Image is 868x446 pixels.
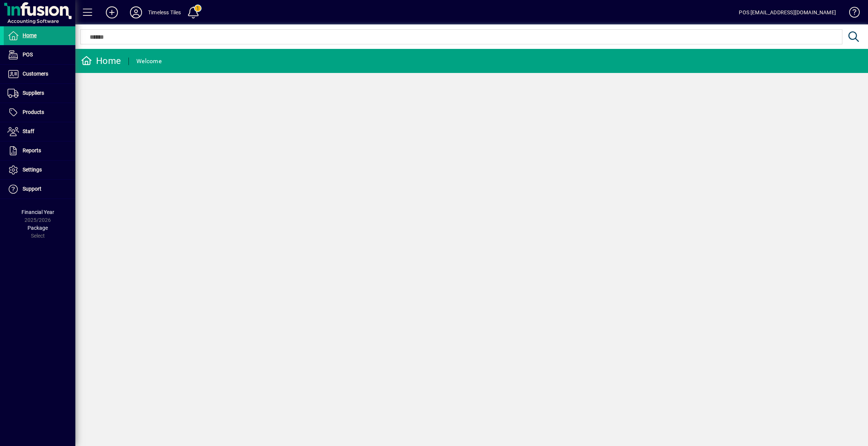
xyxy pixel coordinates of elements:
[844,2,859,26] a: Knowledge Base
[4,161,75,179] a: Settings
[23,32,37,38] span: Home
[23,186,41,192] span: Support
[23,71,48,77] span: Customers
[28,225,48,231] span: Package
[739,6,836,18] div: POS [EMAIL_ADDRESS][DOMAIN_NAME]
[4,65,75,83] a: Customers
[148,6,181,18] div: Timeless Tiles
[4,46,75,64] a: POS
[23,128,34,134] span: Staff
[23,52,33,58] span: POS
[21,209,54,215] span: Financial Year
[23,90,44,96] span: Suppliers
[81,55,121,67] div: Home
[4,84,75,103] a: Suppliers
[4,180,75,199] a: Support
[136,55,162,67] div: Welcome
[100,6,124,19] button: Add
[23,167,42,173] span: Settings
[23,109,44,115] span: Products
[4,103,75,122] a: Products
[124,6,148,19] button: Profile
[4,141,75,160] a: Reports
[4,122,75,141] a: Staff
[23,147,41,153] span: Reports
